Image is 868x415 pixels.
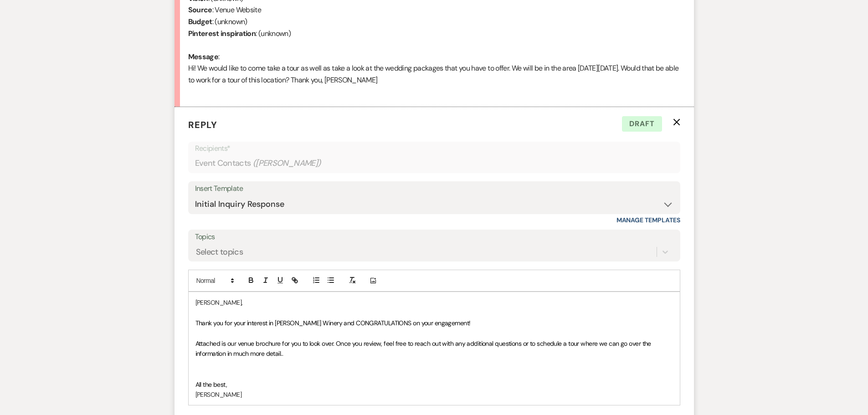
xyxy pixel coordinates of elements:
[195,380,227,389] span: All the best,
[195,319,471,327] span: Thank you for your interest in [PERSON_NAME] Winery and CONGRATULATIONS on your engagement!
[188,52,219,61] b: Message
[195,231,673,244] label: Topics
[188,5,212,15] b: Source
[196,246,243,258] div: Select topics
[188,17,212,26] b: Budget
[195,389,673,400] p: [PERSON_NAME]
[195,154,673,172] div: Event Contacts
[195,297,673,307] p: [PERSON_NAME],
[188,29,256,38] b: Pinterest inspiration
[616,216,680,224] a: Manage Templates
[195,339,653,358] span: Attached is our venue brochure for you to look over. Once you review, feel free to reach out with...
[622,116,662,132] span: Draft
[195,182,673,195] div: Insert Template
[253,157,321,169] span: ( [PERSON_NAME] )
[195,143,673,154] p: Recipients*
[188,119,217,131] span: Reply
